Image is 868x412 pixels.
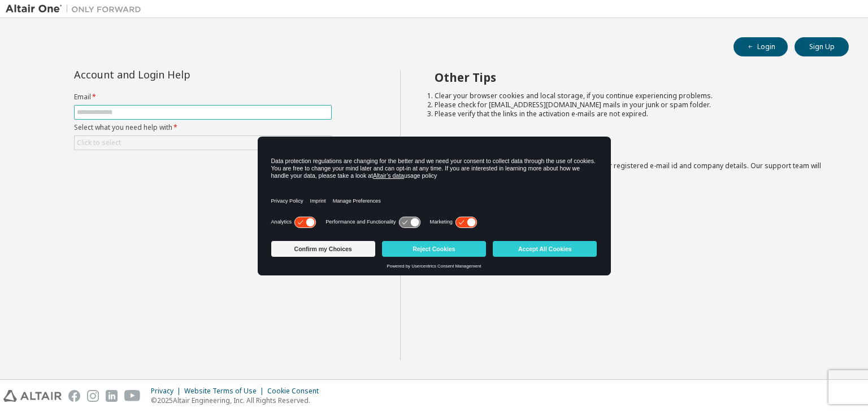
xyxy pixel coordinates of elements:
img: facebook.svg [68,390,80,402]
img: Altair One [6,3,147,15]
button: Login [734,37,788,56]
h2: Other Tips [435,70,829,85]
div: Website Terms of Use [184,387,267,396]
div: Cookie Consent [267,387,325,396]
img: altair_logo.svg [3,390,62,402]
li: Please verify that the links in the activation e-mails are not expired. [435,109,829,119]
span: with a brief description of the problem, your registered e-mail id and company details. Our suppo... [435,161,821,179]
div: Privacy [151,387,184,396]
label: Email [74,93,332,102]
div: Click to select [77,138,121,147]
li: Clear your browser cookies and local storage, if you continue experiencing problems. [435,91,829,100]
img: youtube.svg [124,390,141,402]
h2: Not sure how to login? [435,140,829,155]
div: Account and Login Help [74,70,280,79]
img: instagram.svg [87,390,99,402]
label: Select what you need help with [74,123,332,132]
p: © 2025 Altair Engineering, Inc. All Rights Reserved. [151,396,325,405]
li: Please check for [EMAIL_ADDRESS][DOMAIN_NAME] mails in your junk or spam folder. [435,100,829,109]
img: linkedin.svg [106,390,118,402]
button: Sign Up [795,37,849,56]
div: Click to select [75,136,331,150]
